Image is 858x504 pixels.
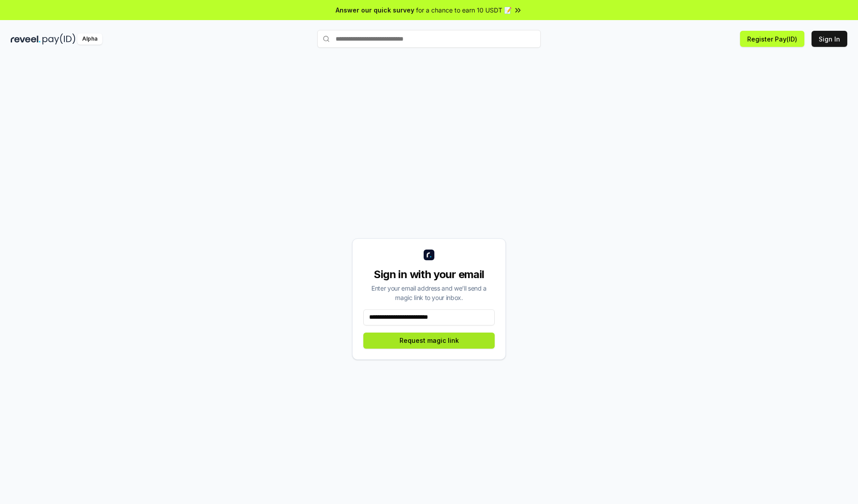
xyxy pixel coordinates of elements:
div: Enter your email address and we’ll send a magic link to your inbox. [363,283,495,302]
img: reveel_dark [11,33,41,45]
button: Register Pay(ID) [740,31,804,47]
span: Answer our quick survey [336,5,414,15]
img: logo_small [424,250,434,260]
button: Sign In [812,31,847,47]
div: Sign in with your email [363,267,495,282]
div: Alpha [77,33,102,45]
button: Request magic link [363,333,495,349]
span: for a chance to earn 10 USDT 📝 [416,5,512,15]
img: pay_id [42,33,76,45]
